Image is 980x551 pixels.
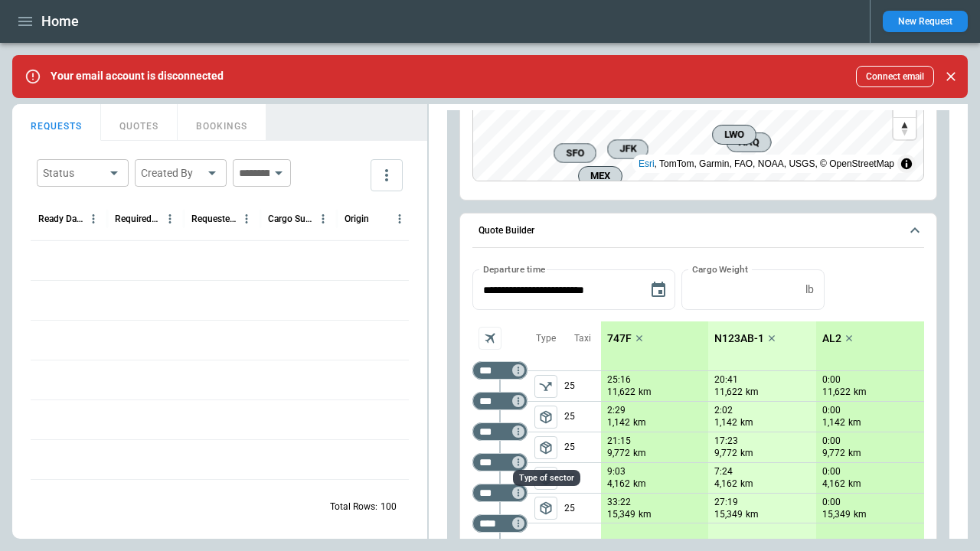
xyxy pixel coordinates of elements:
[390,209,410,229] button: Origin column menu
[607,435,631,447] p: 21:15
[472,484,528,502] div: Too short
[607,386,635,399] p: 11,622
[607,416,630,429] p: 1,142
[714,508,743,521] p: 15,349
[822,374,841,386] p: 0:00
[472,453,528,471] div: Too short
[585,168,616,184] span: MEX
[472,361,528,380] div: Too short
[714,466,733,478] p: 7:24
[633,447,646,460] p: km
[538,500,554,516] span: package_2
[692,262,748,275] label: Cargo Weight
[854,386,867,399] p: km
[822,447,845,460] p: 9,772
[534,375,557,398] button: left aligned
[822,435,841,447] p: 0:00
[607,374,631,386] p: 25:16
[12,104,101,141] button: REQUESTS
[237,209,256,229] button: Requested Route column menu
[534,436,557,459] button: left aligned
[856,66,934,87] button: Connect email
[472,214,924,249] button: Quote Builder
[740,447,753,460] p: km
[564,463,601,493] p: 25
[41,12,79,31] h1: Home
[614,142,642,157] span: JFK
[83,209,103,229] button: Ready Date & Time (UTC+03:00) column menu
[345,214,369,224] div: Origin
[719,127,750,142] span: LWO
[313,209,333,229] button: Cargo Summary column menu
[534,406,557,429] button: left aligned
[714,435,738,447] p: 17:23
[633,416,646,429] p: km
[381,500,397,514] p: 100
[479,327,501,350] span: Aircraft selection
[746,508,759,521] p: km
[893,117,916,139] button: Reset bearing to north
[822,405,841,416] p: 0:00
[822,466,841,478] p: 0:00
[822,508,851,521] p: 15,349
[564,494,601,523] p: 25
[639,508,652,521] p: km
[714,497,738,508] p: 27:19
[633,478,646,491] p: km
[536,332,556,345] p: Type
[38,214,83,224] div: Ready Date & Time (UTC+03:00)
[805,283,814,296] p: lb
[564,402,601,432] p: 25
[513,470,580,486] div: Type of sector
[101,104,178,141] button: QUOTES
[607,447,630,460] p: 9,772
[883,11,968,32] button: New Request
[733,135,764,150] span: AAQ
[607,332,632,345] p: 747F
[472,392,528,410] div: Too short
[371,159,403,191] button: more
[740,478,753,491] p: km
[714,447,737,460] p: 9,772
[639,156,894,171] div: , TomTom, Garmin, FAO, NOAA, USGS, © OpenStreetMap
[534,375,557,398] span: Type of sector
[643,275,674,305] button: Choose date, selected date is Aug 21, 2025
[607,497,631,508] p: 33:22
[822,497,841,508] p: 0:00
[43,165,104,181] div: Status
[848,416,861,429] p: km
[534,497,557,520] button: left aligned
[191,214,237,224] div: Requested Route
[639,386,652,399] p: km
[141,165,202,181] div: Created By
[822,478,845,491] p: 4,162
[822,332,841,345] p: AL2
[822,416,845,429] p: 1,142
[714,478,737,491] p: 4,162
[940,66,962,87] button: Close
[560,145,590,161] span: SFO
[483,262,546,275] label: Departure time
[472,422,528,441] div: Too short
[534,436,557,459] span: Type of sector
[534,406,557,429] span: Type of sector
[607,508,635,521] p: 15,349
[714,332,764,345] p: N123AB-1
[268,214,313,224] div: Cargo Summary
[564,432,601,462] p: 25
[115,214,160,224] div: Required Date & Time (UTC+03:00)
[607,466,626,478] p: 9:03
[178,104,266,141] button: BOOKINGS
[479,226,534,236] h6: Quote Builder
[564,371,601,401] p: 25
[848,447,861,460] p: km
[746,386,759,399] p: km
[160,209,180,229] button: Required Date & Time (UTC+03:00) column menu
[639,158,655,169] a: Esri
[538,409,554,425] span: package_2
[607,405,626,416] p: 2:29
[714,374,738,386] p: 20:41
[822,386,851,399] p: 11,622
[740,416,753,429] p: km
[538,440,554,455] span: package_2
